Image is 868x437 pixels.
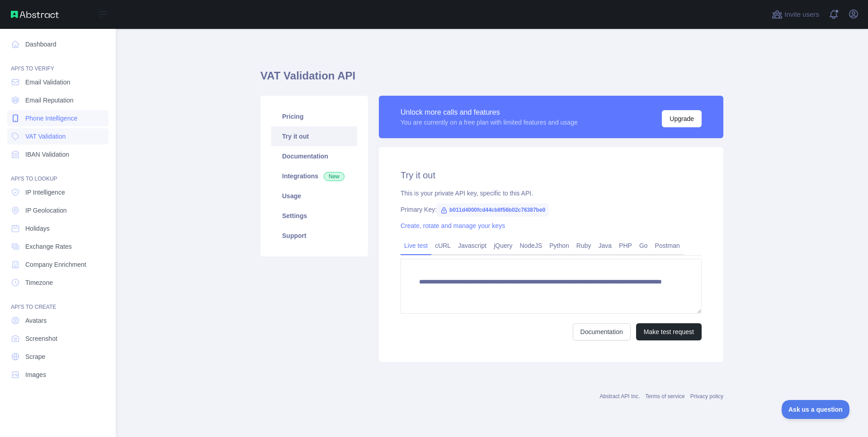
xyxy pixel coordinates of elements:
div: This is your private API key, specific to this API. [401,189,702,198]
span: Images [25,370,46,379]
a: Timezone [7,274,108,291]
span: Phone Intelligence [25,114,77,123]
div: API'S TO CREATE [7,293,108,311]
span: Screenshot [25,334,57,343]
span: b011d4000fcd44cb8f56b02c76387be0 [437,203,549,217]
a: Java [595,238,616,253]
a: Create, rotate and manage your keys [401,222,505,229]
a: Try it out [271,126,357,146]
a: Python [546,238,573,253]
span: Timezone [25,278,53,287]
a: NodeJS [516,238,546,253]
a: Email Reputation [7,92,108,108]
a: Support [271,226,357,246]
span: Scrape [25,352,45,361]
a: IP Intelligence [7,184,108,200]
span: IP Intelligence [25,188,65,197]
div: Primary Key: [401,205,702,214]
span: Email Reputation [25,96,74,105]
a: Avatars [7,312,108,329]
span: IBAN Validation [25,150,69,159]
div: Unlock more calls and features [401,107,578,118]
span: IP Geolocation [25,206,67,215]
iframe: Toggle Customer Support [782,400,850,419]
a: Settings [271,206,357,226]
a: Images [7,367,108,383]
a: Integrations New [271,166,357,186]
button: Upgrade [662,110,702,127]
span: Invite users [784,9,819,20]
h2: Try it out [401,169,702,181]
a: Exchange Rates [7,238,108,255]
span: New [324,172,344,181]
a: Usage [271,186,357,206]
span: Company Enrichment [25,260,86,269]
a: Postman [651,238,684,253]
a: Javascript [454,238,490,253]
button: Make test request [636,323,702,340]
a: Scrape [7,349,108,365]
span: Exchange Rates [25,242,72,251]
a: Terms of service [645,393,684,400]
a: Dashboard [7,36,108,52]
a: IBAN Validation [7,146,108,163]
a: Ruby [573,238,595,253]
a: IP Geolocation [7,202,108,218]
a: PHP [615,238,636,253]
span: Email Validation [25,78,70,87]
a: Company Enrichment [7,256,108,273]
div: API'S TO VERIFY [7,54,108,72]
span: Avatars [25,316,47,325]
a: Documentation [573,323,631,340]
a: Email Validation [7,74,108,90]
a: cURL [431,238,454,253]
h1: VAT Validation API [260,69,723,90]
a: Documentation [271,146,357,166]
span: Holidays [25,224,50,233]
a: Screenshot [7,330,108,347]
a: Abstract API Inc. [600,393,640,400]
a: VAT Validation [7,128,108,144]
a: Live test [401,238,431,253]
div: You are currently on a free plan with limited features and usage [401,118,578,127]
div: API'S TO LOOKUP [7,164,108,182]
a: Go [636,238,651,253]
a: Pricing [271,107,357,126]
a: Privacy policy [690,393,723,400]
a: Phone Intelligence [7,110,108,126]
button: Invite users [770,7,821,22]
a: jQuery [490,238,516,253]
span: VAT Validation [25,132,66,141]
a: Holidays [7,220,108,237]
img: Abstract API [11,11,59,18]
